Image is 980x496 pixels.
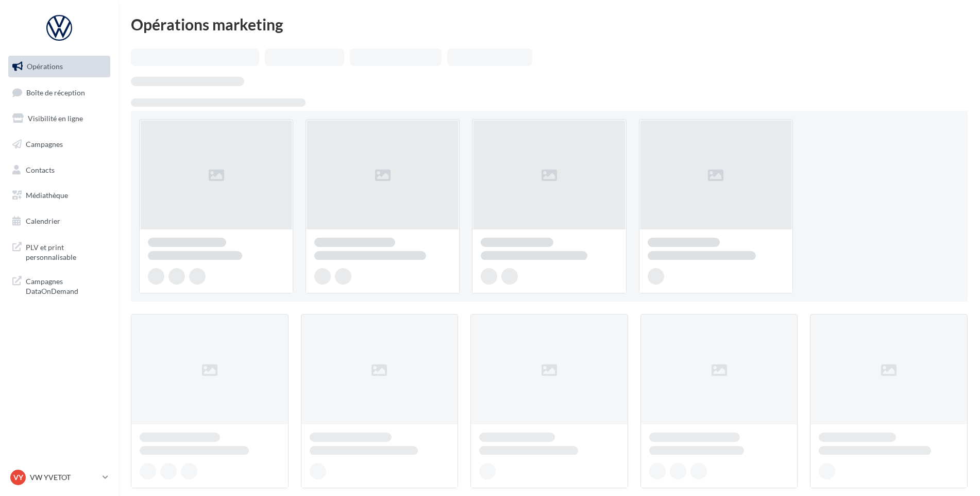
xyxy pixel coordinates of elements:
[26,240,106,262] span: PLV et print personnalisable
[6,236,112,267] a: PLV et print personnalisable
[26,217,60,225] span: Calendrier
[6,134,112,155] a: Campagnes
[30,472,98,483] p: VW YVETOT
[27,62,63,71] span: Opérations
[26,274,106,296] span: Campagnes DataOnDemand
[26,191,68,200] span: Médiathèque
[6,56,112,77] a: Opérations
[26,140,63,148] span: Campagnes
[6,185,112,206] a: Médiathèque
[6,210,112,232] a: Calendrier
[26,88,85,96] span: Boîte de réception
[8,468,110,487] a: VY VW YVETOT
[6,108,112,129] a: Visibilité en ligne
[6,81,112,104] a: Boîte de réception
[13,472,23,483] span: VY
[6,270,112,301] a: Campagnes DataOnDemand
[28,114,83,123] span: Visibilité en ligne
[6,159,112,181] a: Contacts
[131,16,968,32] div: Opérations marketing
[26,165,55,174] span: Contacts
